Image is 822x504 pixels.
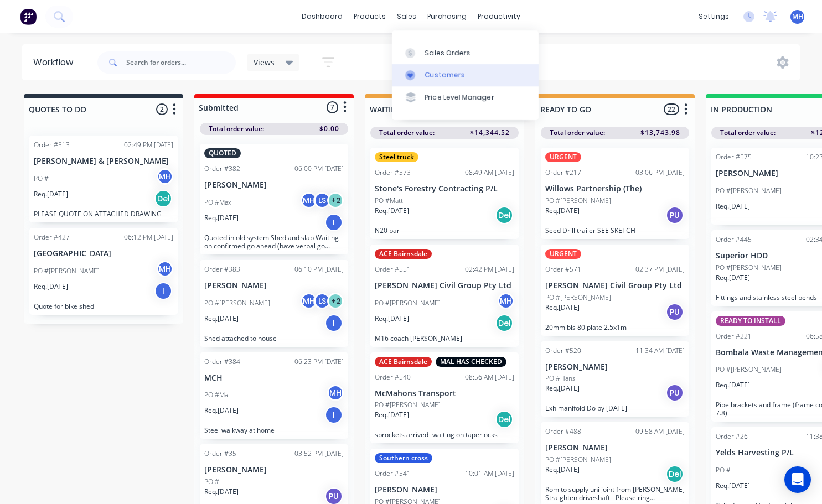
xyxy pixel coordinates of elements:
[154,190,172,207] div: Del
[157,261,173,277] div: MH
[545,206,580,216] p: Req. [DATE]
[716,432,748,441] div: Order #26
[204,406,239,415] p: Req. [DATE]
[635,168,685,178] div: 03:06 PM [DATE]
[495,411,513,428] div: Del
[29,136,178,222] div: Order #51302:49 PM [DATE][PERSON_NAME] & [PERSON_NAME]PO #MHReq.[DATE]DelPLEASE QUOTE ON ATTACHED...
[425,48,471,58] div: Sales Orders
[541,148,689,239] div: URGENTOrder #21703:06 PM [DATE]Willows Partnership (The)PO #[PERSON_NAME]Req.[DATE]PUSeed Drill t...
[204,298,270,308] p: PO #[PERSON_NAME]
[720,128,776,138] span: Total order value:
[716,186,782,196] p: PO #[PERSON_NAME]
[545,323,685,331] p: 20mm bis 80 plate 2.5x1m
[425,92,494,102] div: Price Level Manager
[666,303,684,321] div: PU
[495,314,513,332] div: Del
[498,293,514,309] div: MH
[34,232,70,242] div: Order #427
[294,449,344,459] div: 03:52 PM [DATE]
[294,164,344,174] div: 06:00 PM [DATE]
[472,8,526,25] div: productivity
[34,282,68,292] p: Req. [DATE]
[375,410,409,420] p: Req. [DATE]
[204,334,344,342] p: Shed attached to house
[370,245,519,347] div: ACE BairnsdaleOrder #55102:42 PM [DATE][PERSON_NAME] Civil Group Pty LtdPO #[PERSON_NAME]MHReq.[D...
[375,453,432,463] div: Southern cross
[34,189,68,199] p: Req. [DATE]
[666,206,684,224] div: PU
[34,157,173,166] p: [PERSON_NAME] & [PERSON_NAME]
[375,152,418,162] div: Steel truck
[200,260,348,347] div: Order #38306:10 PM [DATE][PERSON_NAME]PO #[PERSON_NAME]MHLS+2Req.[DATE]IShed attached to house
[375,298,441,308] p: PO #[PERSON_NAME]
[34,302,173,310] p: Quote for bike shed
[545,184,685,194] p: Willows Partnership (The)
[327,385,344,401] div: MH
[375,314,409,324] p: Req. [DATE]
[34,249,173,258] p: [GEOGRAPHIC_DATA]
[204,373,344,383] p: MCH
[204,148,241,158] div: QUOTED
[327,293,344,309] div: + 2
[375,389,514,398] p: McMahons Transport
[314,192,330,209] div: LS
[545,455,611,465] p: PO #[PERSON_NAME]
[375,469,411,479] div: Order #541
[375,168,411,178] div: Order #573
[301,293,317,309] div: MH
[392,86,539,108] a: Price Level Manager
[204,449,236,459] div: Order #35
[545,152,581,162] div: URGENT
[666,465,684,483] div: Del
[126,51,236,74] input: Search for orders...
[465,264,514,274] div: 02:42 PM [DATE]
[200,144,348,254] div: QUOTEDOrder #38206:00 PM [DATE][PERSON_NAME]PO #MaxMHLS+2Req.[DATE]IQuoted in old system Shed and...
[635,427,685,437] div: 09:58 AM [DATE]
[666,384,684,402] div: PU
[325,214,343,231] div: I
[204,281,344,290] p: [PERSON_NAME]
[375,249,432,259] div: ACE Bairnsdale
[34,266,100,276] p: PO #[PERSON_NAME]
[470,128,510,138] span: $14,344.52
[716,235,752,245] div: Order #445
[391,8,422,25] div: sales
[34,140,70,150] div: Order #513
[375,334,514,342] p: M16 coach [PERSON_NAME]
[392,64,539,86] a: Customers
[495,206,513,224] div: Del
[204,487,239,497] p: Req. [DATE]
[545,383,580,393] p: Req. [DATE]
[541,245,689,336] div: URGENTOrder #57102:37 PM [DATE][PERSON_NAME] Civil Group Pty LtdPO #[PERSON_NAME]Req.[DATE]PU20mm...
[154,282,172,300] div: I
[635,346,685,356] div: 11:34 AM [DATE]
[204,390,230,400] p: PO #Mal
[204,164,240,174] div: Order #382
[545,168,581,178] div: Order #217
[325,406,343,424] div: I
[716,201,750,211] p: Req. [DATE]
[29,228,178,315] div: Order #42706:12 PM [DATE][GEOGRAPHIC_DATA]PO #[PERSON_NAME]MHReq.[DATE]IQuote for bike shed
[200,352,348,439] div: Order #38406:23 PM [DATE]MCHPO #MalMHReq.[DATE]ISteel walkway at home
[545,427,581,437] div: Order #488
[716,152,752,162] div: Order #575
[375,196,403,206] p: PO #Matt
[545,293,611,303] p: PO #[PERSON_NAME]
[327,192,344,209] div: + 2
[124,140,173,150] div: 02:49 PM [DATE]
[545,485,685,502] p: Rom to supply uni joint from [PERSON_NAME] Straighten driveshaft - Please ring [PERSON_NAME] when...
[204,198,231,207] p: PO #Max
[375,206,409,216] p: Req. [DATE]
[545,362,685,372] p: [PERSON_NAME]
[545,443,685,453] p: [PERSON_NAME]
[204,233,344,250] p: Quoted in old system Shed and slab Waiting on confirmed go ahead (have verbal go ahead from [PERS...
[348,8,391,25] div: products
[465,469,514,479] div: 10:01 AM [DATE]
[545,196,611,206] p: PO #[PERSON_NAME]
[550,128,605,138] span: Total order value:
[301,192,317,209] div: MH
[545,346,581,356] div: Order #520
[375,357,432,367] div: ACE Bairnsdale
[716,465,731,475] p: PO #
[545,264,581,274] div: Order #571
